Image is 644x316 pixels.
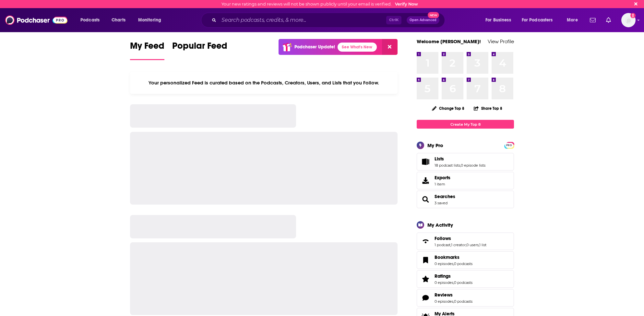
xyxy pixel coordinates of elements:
[451,243,466,247] a: 1 creator
[435,163,460,168] a: 18 podcast lists
[488,38,514,44] a: View Profile
[603,15,614,26] a: Show notifications dropdown
[112,16,125,25] span: Charts
[621,13,636,27] img: User Profile
[435,156,485,162] a: Lists
[435,182,450,186] span: 1 item
[453,299,454,304] span: ,
[428,12,439,18] span: New
[172,40,227,55] span: Popular Feed
[172,40,227,60] a: Popular Feed
[505,143,513,147] a: PRO
[460,163,461,168] span: ,
[407,16,439,24] button: Open AdvancedNew
[435,175,450,181] span: Exports
[473,102,503,115] button: Share Top 8
[219,15,386,25] input: Search podcasts, credits, & more...
[435,280,453,285] a: 0 episodes
[419,256,432,265] a: Bookmarks
[417,251,514,269] span: Bookmarks
[417,153,514,171] span: Lists
[417,191,514,208] span: Searches
[138,16,161,25] span: Monitoring
[453,261,454,266] span: ,
[419,176,432,185] span: Exports
[419,237,432,246] a: Follows
[567,16,578,25] span: More
[435,156,444,162] span: Lists
[76,15,108,25] button: open menu
[518,15,562,25] button: open menu
[587,15,598,26] a: Show notifications dropdown
[80,16,100,25] span: Podcasts
[419,293,432,302] a: Reviews
[417,233,514,250] span: Follows
[435,254,472,260] a: Bookmarks
[454,261,472,266] a: 0 podcasts
[461,163,485,168] a: 0 episode lists
[435,292,472,298] a: Reviews
[419,195,432,204] a: Searches
[428,104,468,112] button: Change Top 8
[130,40,164,55] span: My Feed
[522,16,553,25] span: For Podcasters
[481,15,519,25] button: open menu
[562,15,586,25] button: open menu
[107,15,129,25] a: Charts
[134,15,170,25] button: open menu
[417,289,514,307] span: Reviews
[294,44,335,50] p: Podchaser Update!
[454,299,472,304] a: 0 podcasts
[621,13,636,27] button: Show profile menu
[435,261,453,266] a: 0 episodes
[417,172,514,189] a: Exports
[435,299,453,304] a: 0 episodes
[386,16,401,24] span: Ctrl K
[630,13,636,18] svg: Email not verified
[435,194,455,199] a: Searches
[221,2,418,6] div: Your new ratings and reviews will not be shown publicly until your email is verified.
[130,72,398,94] div: Your personalized Feed is curated based on the Podcasts, Creators, Users, and Lists that you Follow.
[453,280,454,285] span: ,
[435,235,486,241] a: Follows
[338,43,377,52] a: See What's New
[419,157,432,166] a: Lists
[410,19,436,22] span: Open Advanced
[505,143,513,148] span: PRO
[417,38,481,44] a: Welcome [PERSON_NAME]!
[479,243,486,247] a: 1 list
[435,235,451,241] span: Follows
[419,274,432,284] a: Ratings
[466,243,479,247] a: 0 users
[621,13,636,27] span: Logged in as BretAita
[435,243,450,247] a: 1 podcast
[485,16,511,25] span: For Business
[130,40,164,60] a: My Feed
[479,243,479,247] span: ,
[427,142,443,148] div: My Pro
[435,273,451,279] span: Ratings
[435,292,453,298] span: Reviews
[395,2,418,6] a: Verify Now
[454,280,472,285] a: 0 podcasts
[466,243,466,247] span: ,
[5,14,67,26] img: Podchaser - Follow, Share and Rate Podcasts
[450,243,451,247] span: ,
[435,273,472,279] a: Ratings
[417,270,514,288] span: Ratings
[435,201,447,205] a: 3 saved
[427,222,453,228] div: My Activity
[417,120,514,129] a: Create My Top 8
[435,254,459,260] span: Bookmarks
[207,13,451,28] div: Search podcasts, credits, & more...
